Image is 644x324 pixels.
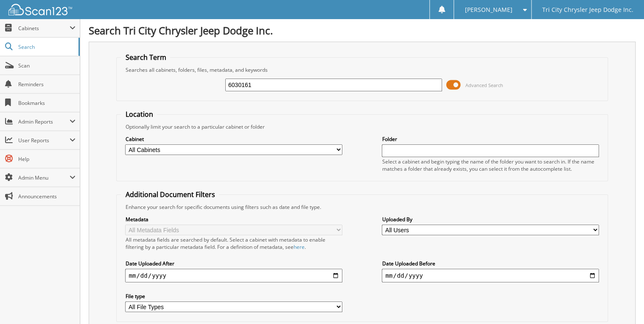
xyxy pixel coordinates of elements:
div: Select a cabinet and begin typing the name of the folder you want to search in. If the name match... [382,158,599,172]
span: Bookmarks [18,99,76,107]
label: Date Uploaded Before [382,260,599,267]
label: Cabinet [125,135,342,143]
span: Cabinets [18,25,70,32]
div: Optionally limit your search to a particular cabinet or folder [121,123,603,130]
iframe: Chat Widget [602,283,644,324]
legend: Search Term [121,53,170,62]
legend: Additional Document Filters [121,190,219,199]
label: Uploaded By [382,216,599,223]
span: User Reports [18,137,70,144]
span: Announcements [18,193,76,200]
span: Advanced Search [465,82,503,88]
label: Metadata [125,216,342,223]
span: [PERSON_NAME] [465,7,512,12]
label: Folder [382,135,599,143]
h1: Search Tri City Chrysler Jeep Dodge Inc. [89,23,636,37]
div: All metadata fields are searched by default. Select a cabinet with metadata to enable filtering b... [125,236,342,251]
span: Help [18,155,76,163]
legend: Location [121,110,157,119]
span: Scan [18,62,76,69]
input: start [125,269,342,282]
span: Admin Menu [18,174,70,181]
span: Reminders [18,81,76,88]
label: Date Uploaded After [125,260,342,267]
a: here [293,243,304,251]
label: File type [125,293,342,300]
span: Search [18,43,74,51]
span: Tri City Chrysler Jeep Dodge Inc. [542,7,633,12]
div: Enhance your search for specific documents using filters such as date and file type. [121,203,603,211]
img: scan123-logo-white.svg [8,4,72,15]
div: Searches all cabinets, folders, files, metadata, and keywords [121,66,603,73]
span: Admin Reports [18,118,70,125]
input: end [382,269,599,282]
